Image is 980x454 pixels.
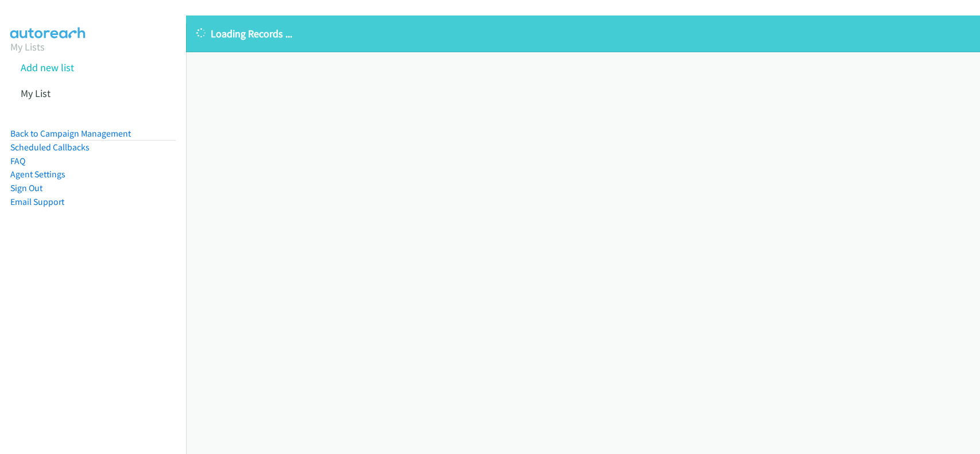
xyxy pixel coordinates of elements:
[21,87,51,100] a: My List
[10,196,64,207] a: Email Support
[10,128,131,139] a: Back to Campaign Management
[196,26,970,41] p: Loading Records ...
[21,61,74,74] a: Add new list
[10,183,42,193] a: Sign Out
[10,156,25,166] a: FAQ
[10,169,65,180] a: Agent Settings
[10,142,90,153] a: Scheduled Callbacks
[10,40,45,53] a: My Lists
